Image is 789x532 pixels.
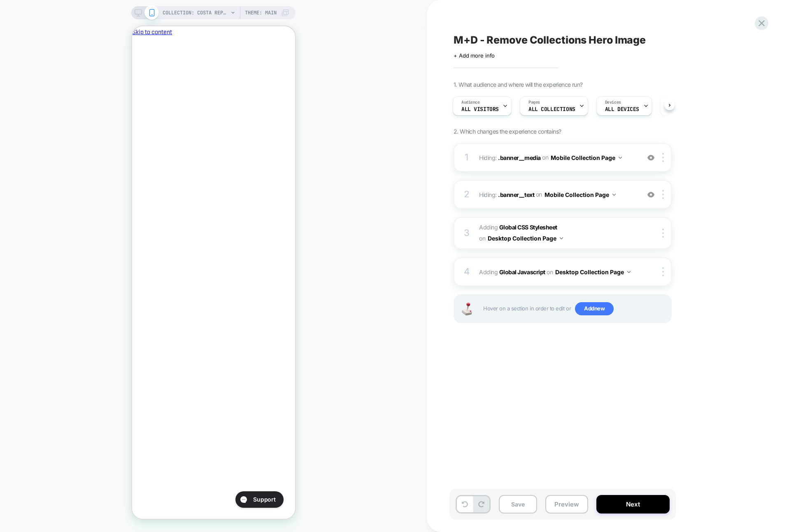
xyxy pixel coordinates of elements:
[479,233,485,243] span: on
[463,149,471,166] div: 1
[454,81,582,88] span: 1. What audience and where will the experience run?
[498,191,534,198] span: .banner__text
[479,222,636,244] span: Adding
[454,128,561,135] span: 2. Which changes the experience contains?
[596,495,670,513] button: Next
[528,106,575,112] span: ALL COLLECTIONS
[545,189,616,201] button: Mobile Collection Page
[647,191,654,198] img: crossed eye
[499,224,557,231] b: Global CSS Stylesheet
[163,6,228,19] span: COLLECTION: Costa Replacement Lenses by Revant Optics (Category)
[488,232,563,244] button: Desktop Collection Page
[536,189,542,199] span: on
[605,106,639,112] span: ALL DEVICES
[463,225,471,241] div: 3
[560,237,563,239] img: down arrow
[575,302,614,315] span: Add new
[619,157,622,159] img: down arrow
[528,99,540,105] span: Pages
[542,152,548,162] span: on
[245,6,277,19] span: Theme: MAIN
[498,154,540,161] span: .banner__media
[612,194,616,196] img: down arrow
[647,154,654,161] img: crossed eye
[454,52,495,59] span: + Add more info
[461,106,499,112] span: All Visitors
[555,266,631,278] button: Desktop Collection Page
[479,266,636,278] span: Adding
[627,271,631,273] img: down arrow
[99,462,155,484] iframe: Gorgias live chat messenger
[551,152,622,164] button: Mobile Collection Page
[454,34,646,46] span: M+D - Remove Collections Hero Image
[547,267,553,277] span: on
[662,153,664,162] img: close
[459,303,475,315] img: Joystick
[499,268,545,275] b: Global Javascript
[479,189,636,201] span: Hiding :
[662,190,664,199] img: close
[463,264,471,280] div: 4
[463,186,471,203] div: 2
[605,99,621,105] span: Devices
[499,495,537,513] button: Save
[662,267,664,276] img: close
[545,495,588,513] button: Preview
[479,152,636,164] span: Hiding :
[461,99,480,105] span: Audience
[662,229,664,238] img: close
[483,302,667,315] span: Hover on a section in order to edit or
